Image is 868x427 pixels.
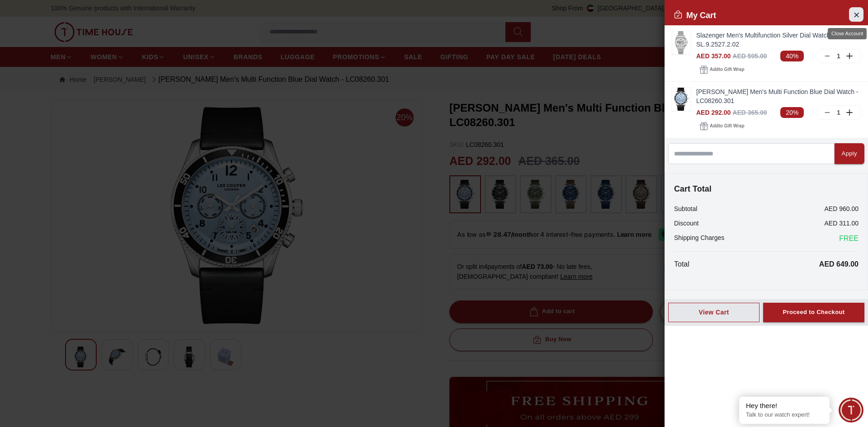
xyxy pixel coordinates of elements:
[144,35,172,43] span: 5 mins ago
[696,52,731,60] span: AED 357.00
[696,109,731,116] span: AED 292.00
[674,233,724,244] p: Shipping Charges
[90,265,178,296] div: Conversation
[676,308,752,317] div: View Cart
[36,35,128,47] div: [PERSON_NAME]
[672,31,690,54] img: ...
[710,122,744,131] span: Add to Gift Wrap
[2,29,179,61] div: Zoe
[674,219,698,228] p: Discount
[674,183,859,195] h4: Cart Total
[746,411,823,419] p: Talk to our watch expert!
[839,398,863,422] div: Chat Widget
[746,401,823,410] div: Hey there!
[672,88,690,111] img: ...
[674,259,689,270] p: Total
[849,7,863,22] button: Close Account
[49,232,132,249] div: New conversation
[36,285,55,292] span: Home
[668,303,759,322] button: View Cart
[780,107,804,118] span: 20%
[65,237,125,245] span: New conversation
[674,204,697,213] p: Subtotal
[732,109,767,116] span: AED 365.00
[732,52,767,60] span: AED 595.00
[763,303,864,322] button: Proceed to Checkout
[12,37,29,54] img: Profile picture of Zoe
[113,285,154,292] span: Conversation
[825,204,859,213] p: AED 960.00
[835,52,842,61] p: 1
[696,31,861,49] a: Slazenger Men's Multifunction Silver Dial Watch - SL.9.2527.2.02
[696,63,748,76] button: Addto Gift Wrap
[842,149,857,159] div: Apply
[819,259,859,270] p: AED 649.00
[710,65,744,74] span: Add to Gift Wrap
[839,233,859,244] span: FREE
[3,265,88,296] div: Home
[696,120,748,132] button: Addto Gift Wrap
[780,51,804,61] span: 40%
[835,143,864,164] button: Apply
[825,219,859,228] p: AED 311.00
[828,28,867,39] div: Close Account
[696,87,861,105] a: [PERSON_NAME] Men's Multi Function Blue Dial Watch - LC08260.301
[11,12,125,20] div: Conversation
[674,9,716,22] h2: My Cart
[783,307,844,318] div: Proceed to Checkout
[835,108,842,117] p: 1
[36,47,144,54] span: Your chat session has ended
